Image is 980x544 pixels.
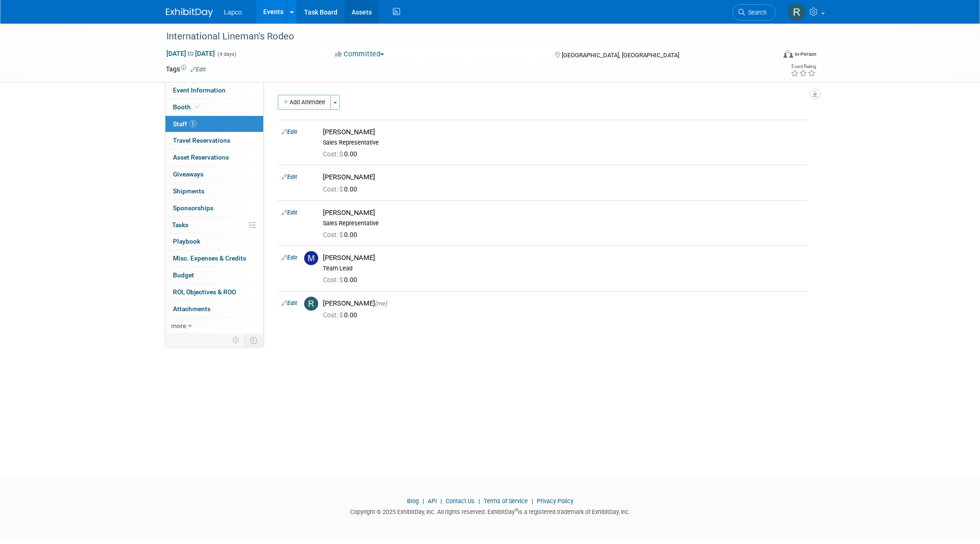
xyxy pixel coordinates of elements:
span: Giveaways [173,170,204,178]
span: Sponsorships [173,204,213,212]
a: Budget [165,267,263,283]
a: Edit [282,129,297,135]
div: [PERSON_NAME] [323,128,804,137]
a: Privacy Policy [537,498,573,505]
td: Tags [166,64,206,74]
span: Misc. Expenses & Credits [173,254,246,262]
a: Staff5 [165,116,263,132]
span: 0.00 [323,311,361,319]
span: | [420,498,426,505]
span: Booth [173,103,202,111]
a: ROI, Objectives & ROO [165,284,263,300]
div: Event Format [720,49,817,63]
div: Sales Representative [323,220,804,227]
td: Toggle Event Tabs [244,334,263,346]
span: Cost: $ [323,276,344,283]
span: to [186,50,195,57]
img: M.jpg [304,251,318,265]
a: Terms of Service [484,498,528,505]
a: Sponsorships [165,200,263,216]
td: Personalize Event Tab Strip [228,334,244,346]
span: Tasks [172,221,188,229]
span: Staff [173,120,196,128]
span: 0.00 [323,150,361,158]
a: Attachments [165,301,263,317]
div: International Lineman's Rodeo [163,28,761,45]
img: ExhibitDay [166,8,213,17]
a: Contact Us [446,498,475,505]
button: Committed [332,49,388,59]
span: | [476,498,482,505]
span: (4 days) [217,51,236,57]
span: ROI, Objectives & ROO [173,288,236,296]
a: Misc. Expenses & Credits [165,250,263,267]
span: Lapco [224,8,242,16]
span: | [529,498,535,505]
span: Cost: $ [323,311,344,319]
div: [PERSON_NAME] [323,173,804,182]
span: Attachments [173,305,211,313]
img: Format-Inperson.png [784,50,793,58]
sup: ® [515,507,518,513]
button: Add Attendee [278,95,331,110]
span: Playbook [173,238,200,245]
span: Cost: $ [323,185,344,193]
span: Cost: $ [323,231,344,238]
span: Budget [173,271,194,279]
a: Travel Reservations [165,132,263,149]
div: [PERSON_NAME] [323,208,804,217]
span: | [438,498,444,505]
a: Booth [165,99,263,115]
span: Shipments [173,187,204,195]
a: Tasks [165,217,263,233]
img: R.jpg [304,297,318,311]
span: [GEOGRAPHIC_DATA], [GEOGRAPHIC_DATA] [562,52,679,59]
i: Booth reservation complete [195,104,200,109]
a: Edit [282,300,297,306]
div: Event Rating [791,64,816,69]
a: Edit [282,174,297,180]
span: [DATE] [DATE] [166,49,215,58]
a: Edit [190,66,206,73]
span: 5 [189,120,196,127]
span: 0.00 [323,231,361,238]
div: [PERSON_NAME] [323,299,804,308]
a: Giveaways [165,166,263,183]
img: Ronnie Howard [788,3,806,21]
span: more [171,322,186,329]
a: Edit [282,209,297,216]
span: Asset Reservations [173,153,229,161]
a: API [428,498,437,505]
div: Sales Representative [323,139,804,146]
a: more [165,318,263,334]
span: Cost: $ [323,150,344,158]
div: In-Person [794,51,816,58]
span: 0.00 [323,276,361,283]
a: Search [732,4,776,21]
a: Edit [282,254,297,261]
span: (me) [375,300,387,307]
span: Event Information [173,86,226,94]
a: Event Information [165,82,263,99]
a: Asset Reservations [165,149,263,166]
a: Playbook [165,233,263,250]
div: Team Lead [323,265,804,272]
a: Blog [407,498,419,505]
span: Search [745,9,767,16]
a: Shipments [165,183,263,199]
span: 0.00 [323,185,361,193]
span: Travel Reservations [173,137,230,144]
div: [PERSON_NAME] [323,253,804,262]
